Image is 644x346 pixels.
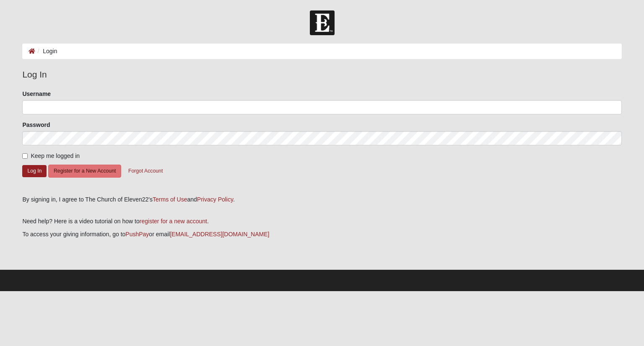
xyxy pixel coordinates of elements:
a: PushPay [125,231,149,238]
legend: Log In [22,68,621,81]
button: Log In [22,165,47,177]
p: Need help? Here is a video tutorial on how to . [22,217,621,226]
input: Keep me logged in [22,153,28,159]
li: Login [35,47,57,56]
label: Username [22,90,51,98]
p: To access your giving information, go to or email [22,230,621,239]
a: [EMAIL_ADDRESS][DOMAIN_NAME] [170,231,269,238]
a: Privacy Policy [197,196,233,203]
a: Terms of Use [153,196,187,203]
a: register for a new account [140,218,207,225]
span: Keep me logged in [31,152,80,159]
label: Password [22,121,50,129]
img: Church of Eleven22 Logo [310,10,335,35]
button: Forgot Account [123,165,168,178]
div: By signing in, I agree to The Church of Eleven22's and . [22,195,621,204]
button: Register for a New Account [48,165,121,178]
